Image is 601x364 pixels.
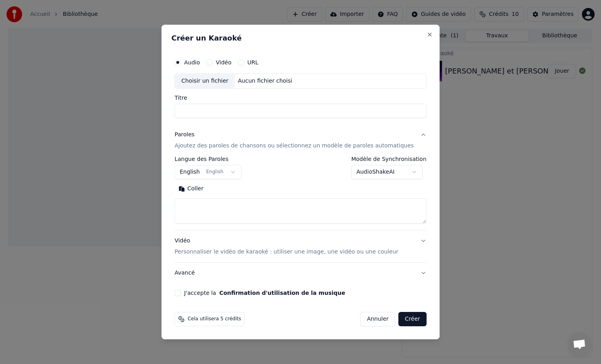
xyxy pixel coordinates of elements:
div: Aucun fichier choisi [235,77,296,85]
button: Annuler [360,312,395,326]
div: Paroles [174,131,194,139]
button: VidéoPersonnaliser le vidéo de karaoké : utiliser une image, une vidéo ou une couleur [174,230,427,262]
p: Personnaliser le vidéo de karaoké : utiliser une image, une vidéo ou une couleur [174,248,398,256]
button: Créer [399,312,427,326]
button: J'accepte la [219,290,345,296]
label: Modèle de Synchronisation [351,156,427,162]
h2: Créer un Karaoké [171,35,430,42]
label: URL [247,60,258,65]
button: Avancé [174,263,427,283]
div: Choisir un fichier [175,74,235,88]
label: J'accepte la [184,290,345,296]
button: ParolesAjoutez des paroles de chansons ou sélectionnez un modèle de paroles automatiques [174,124,427,156]
label: Langue des Paroles [174,156,241,162]
span: Cela utilisera 5 crédits [188,316,241,322]
p: Ajoutez des paroles de chansons ou sélectionnez un modèle de paroles automatiques [174,142,414,150]
div: Vidéo [174,237,398,256]
label: Vidéo [216,60,231,65]
button: Coller [174,182,207,195]
div: ParolesAjoutez des paroles de chansons ou sélectionnez un modèle de paroles automatiques [174,156,427,230]
label: Titre [174,95,427,101]
label: Audio [184,60,200,65]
